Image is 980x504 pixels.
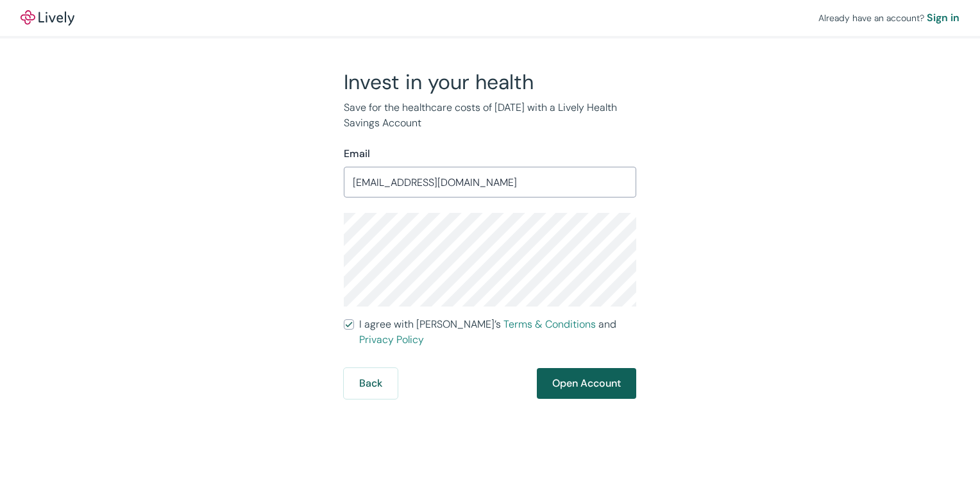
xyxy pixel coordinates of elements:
a: Privacy Policy [359,333,424,346]
a: Terms & Conditions [503,317,596,331]
label: Email [344,146,370,162]
p: Save for the healthcare costs of [DATE] with a Lively Health Savings Account [344,100,636,131]
button: Open Account [537,368,636,399]
a: Sign in [927,10,959,26]
div: Already have an account? [818,10,959,26]
button: Back [344,368,398,399]
h2: Invest in your health [344,69,636,95]
span: I agree with [PERSON_NAME]’s and [359,317,636,348]
a: LivelyLively [21,10,74,26]
img: Lively [21,10,74,26]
